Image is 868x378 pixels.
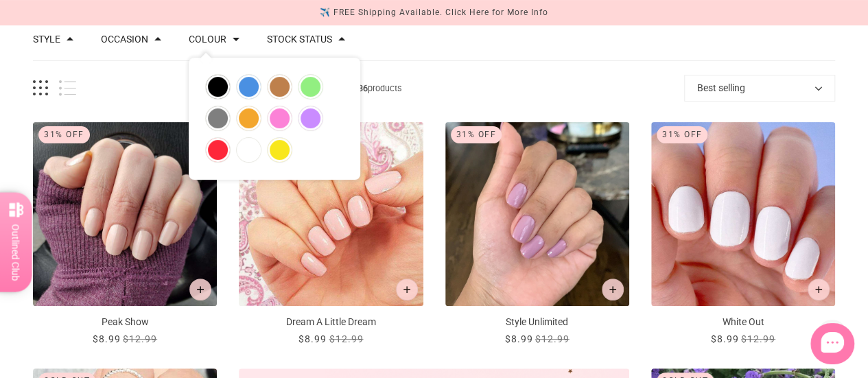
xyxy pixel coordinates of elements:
a: Dream A Little Dream [239,122,423,346]
button: Add to cart [602,279,624,300]
p: White Out [651,315,835,329]
button: Add to cart [396,279,418,300]
a: Peak Show [33,122,217,346]
span: $8.99 [298,333,327,344]
a: Style Unlimited [445,122,629,346]
span: $12.99 [741,333,775,344]
p: Style Unlimited [445,315,629,329]
button: Filter by Occasion [101,34,148,44]
div: 31% Off [38,126,90,143]
button: Filter by Style [33,34,60,44]
button: Add to cart [189,279,211,300]
button: Filter by Stock status [267,34,332,44]
div: ✈️ FREE Shipping Available. Click Here for More Info [320,5,548,20]
span: $8.99 [711,333,739,344]
button: Best selling [684,75,835,102]
span: $12.99 [535,333,570,344]
button: Filter by Colour [189,34,226,44]
div: 31% Off [657,126,708,143]
span: $12.99 [329,333,363,344]
span: products [76,81,684,95]
div: 31% Off [451,126,502,143]
span: $8.99 [505,333,533,344]
button: List view [59,80,76,96]
a: White Out [651,122,835,346]
p: Dream A Little Dream [239,315,423,329]
span: $12.99 [123,333,157,344]
button: Grid view [33,80,48,96]
b: 36 [358,83,368,93]
p: Peak Show [33,315,217,329]
button: Add to cart [808,279,830,300]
